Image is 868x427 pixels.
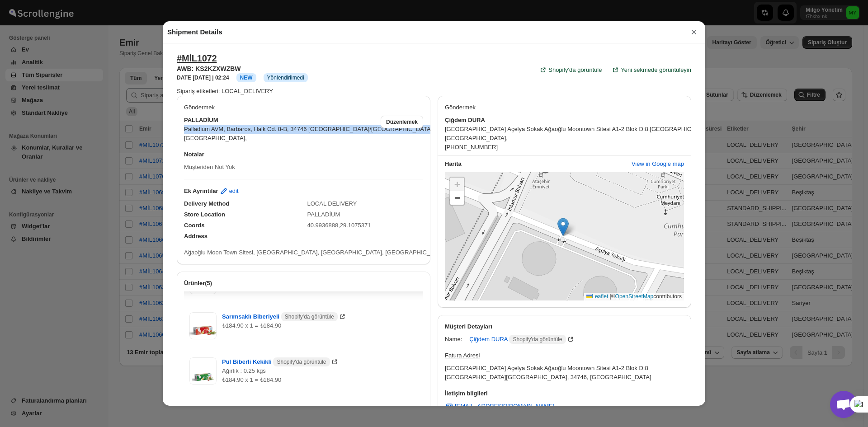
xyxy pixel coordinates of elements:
[184,211,225,218] span: Store Location
[445,135,508,141] span: [GEOGRAPHIC_DATA] ,
[184,233,208,239] span: Address
[615,293,654,300] a: OpenStreetMap
[386,118,418,126] span: Düzenlemek
[193,75,229,81] b: [DATE] | 02:24
[445,144,498,150] span: [PHONE_NUMBER]
[445,389,684,398] h3: İletişim bilgileri
[184,151,204,158] b: Notalar
[307,222,371,229] span: 40.9936888,29.1075371
[184,279,423,288] h2: Ürünler(5)
[605,63,697,77] button: Yeni sekmede görüntüleyin
[533,63,607,77] a: Shopify'da görüntüle
[240,75,253,81] span: NEW
[445,160,462,167] b: Harita
[177,64,308,73] h3: AWB: KS2KZXWZBW
[214,184,244,198] button: edit
[445,352,480,359] u: Fatura Adresi
[454,178,460,190] span: +
[184,135,247,141] span: [GEOGRAPHIC_DATA] ,
[621,66,691,75] span: Yeni sekmede görüntüleyin
[184,200,229,207] span: Delivery Method
[167,28,222,37] h2: Shipment Details
[184,116,218,125] b: PALLADİUM
[650,126,712,132] span: [GEOGRAPHIC_DATA] ,
[184,187,218,196] b: Ek Ayrıntılar
[381,116,423,128] button: Düzenlemek
[469,336,575,343] a: Çiğdem DURA Shopify'da görüntüle
[445,104,476,111] u: Göndermek
[439,399,560,413] a: [EMAIL_ADDRESS][DOMAIN_NAME]
[626,157,689,171] button: View in Google map
[307,200,357,207] span: LOCAL DELIVERY
[445,335,462,344] div: Name:
[632,160,684,169] span: View in Google map
[189,312,217,339] img: Item
[222,322,281,329] span: ₺184.90 x 1 = ₺184.90
[445,322,684,331] h3: Müşteri Detayları
[450,178,464,191] a: Zoom in
[222,312,338,321] span: Sarımsaklı Biberiyeli
[184,222,205,229] span: Coords
[222,376,281,383] span: ₺184.90 x 1 = ₺184.90
[454,192,460,203] span: −
[222,313,347,320] a: Sarımsaklı Biberiyeli Shopify'da görüntüle
[177,53,217,64] button: #MİL1072
[184,164,235,170] span: Müşteriden Not Yok
[222,358,339,365] a: Pul Biberli Kekikli Shopify'da görüntüle
[830,391,857,418] div: Açık sohbet
[687,26,701,38] button: ×
[177,87,691,96] div: Sipariş etiketleri: LOCAL_DELIVERY
[445,116,485,125] b: Çiğdem DURA
[184,249,574,256] span: Ağaoğlu Moon Town Sitesi, [GEOGRAPHIC_DATA], [GEOGRAPHIC_DATA], [GEOGRAPHIC_DATA]/[GEOGRAPHIC_DAT...
[222,357,330,366] span: Pul Biberli Kekikli
[445,364,651,382] div: [GEOGRAPHIC_DATA] Açelya Sokak Ağaoğlu Moontown Sitesi A1-2 Blok D:8 [GEOGRAPHIC_DATA] [GEOGRAPHI...
[184,104,215,111] u: Göndermek
[307,211,340,218] span: PALLADİUM
[584,293,684,300] div: © contributors
[277,358,326,366] span: Shopify'da görüntüle
[222,367,266,374] span: Ağırlık : 0.25 kgs
[586,293,608,300] a: Leaflet
[267,74,304,81] span: Yönlendirilmedi
[229,187,239,196] span: edit
[548,66,602,75] span: Shopify'da görüntüle
[445,126,650,132] span: [GEOGRAPHIC_DATA] Açelya Sokak Ağaoğlu Moontown Sitesi A1-2 Blok D:8 ,
[450,191,464,205] a: Zoom out
[177,74,229,81] h3: DATE
[285,313,334,320] span: Shopify'da görüntüle
[513,336,562,343] span: Shopify'da görüntüle
[557,218,569,236] img: Marker
[455,402,554,411] span: [EMAIL_ADDRESS][DOMAIN_NAME]
[184,126,498,132] span: Palladium AVM, Barbaros, Halk Cd. 8-B, 34746 [GEOGRAPHIC_DATA]/[GEOGRAPHIC_DATA], [GEOGRAPHIC_DAT...
[469,335,566,344] span: Çiğdem DURA
[610,293,611,300] span: |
